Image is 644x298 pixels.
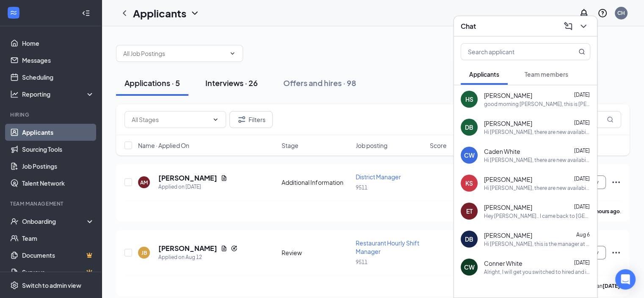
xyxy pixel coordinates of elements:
[138,141,189,150] span: Name · Applied On
[464,151,475,159] div: CW
[22,69,94,86] a: Scheduling
[484,175,532,184] span: [PERSON_NAME]
[597,8,608,18] svg: QuestionInfo
[461,44,561,60] input: Search applicant
[22,264,94,281] a: SurveysCrown
[158,253,238,262] div: Applied on Aug 12
[430,141,447,150] span: Score
[461,22,476,31] h3: Chat
[22,141,94,158] a: Sourcing Tools
[576,231,590,238] span: Aug 6
[119,8,130,18] svg: ChevronLeft
[22,52,94,69] a: Messages
[231,245,238,252] svg: Reapply
[22,175,94,192] a: Talent Network
[158,183,227,191] div: Applied on [DATE]
[158,244,217,253] h5: [PERSON_NAME]
[190,8,200,18] svg: ChevronDown
[356,173,401,181] span: District Manager
[484,212,590,220] div: Hey [PERSON_NAME].. I came back to [GEOGRAPHIC_DATA] So If you need me this week I will be here T...
[574,175,590,182] span: [DATE]
[123,49,226,58] input: All Job Postings
[589,208,620,214] b: 11 hours ago
[205,78,258,88] div: Interviews · 26
[464,263,475,271] div: CW
[465,179,473,187] div: KS
[563,21,573,31] svg: ComposeMessage
[525,70,568,78] span: Team members
[212,116,219,123] svg: ChevronDown
[611,248,621,258] svg: Ellipses
[484,184,590,192] div: Hi [PERSON_NAME], there are new availabilities for an interview. This is a reminder to schedule y...
[356,184,368,191] span: 9511
[484,156,590,164] div: Hi [PERSON_NAME], there are new availabilities for an interview. This is a reminder to schedule y...
[465,123,473,131] div: DB
[484,91,532,100] span: [PERSON_NAME]
[10,200,93,207] div: Team Management
[10,281,19,290] svg: Settings
[484,100,590,108] div: good morning [PERSON_NAME], this is [PERSON_NAME] from burger king, i was wondering if you are st...
[484,240,590,248] div: Hi [PERSON_NAME], this is the manager at Burger King Your interview with us for the Crew Team Mem...
[574,259,590,266] span: [DATE]
[22,230,94,247] a: Team
[229,50,236,57] svg: ChevronDown
[484,259,522,267] span: Conner White
[356,141,387,150] span: Job posting
[578,48,585,55] svg: MagnifyingGlass
[465,95,473,103] div: HS
[22,124,94,141] a: Applicants
[22,35,94,52] a: Home
[283,78,356,88] div: Offers and hires · 98
[577,19,590,33] button: ChevronDown
[574,92,590,98] span: [DATE]
[607,116,614,123] svg: MagnifyingGlass
[356,259,368,265] span: 9511
[10,111,93,118] div: Hiring
[141,249,147,256] div: JB
[574,148,590,154] span: [DATE]
[484,147,520,156] span: Caden White
[158,173,217,183] h5: [PERSON_NAME]
[221,175,227,181] svg: Document
[469,70,499,78] span: Applicants
[10,90,19,98] svg: Analysis
[484,119,532,128] span: [PERSON_NAME]
[561,19,575,33] button: ComposeMessage
[22,281,81,290] div: Switch to admin view
[578,21,589,31] svg: ChevronDown
[282,248,351,257] div: Review
[229,111,273,128] button: Filter Filters
[617,9,625,17] div: CH
[574,120,590,126] span: [DATE]
[140,179,148,186] div: AM
[9,8,18,17] svg: WorkstreamLogo
[484,203,532,212] span: [PERSON_NAME]
[484,128,590,136] div: Hi [PERSON_NAME], there are new availabilities for an interview. This is a reminder to schedule y...
[484,268,590,276] div: Alright, I will get you switched to hired and it will send a link to fill out more paperwork as w...
[574,203,590,210] span: [DATE]
[22,217,87,226] div: Onboarding
[611,177,621,187] svg: Ellipses
[22,90,95,98] div: Reporting
[10,217,19,226] svg: UserCheck
[356,239,419,255] span: Restaurant Hourly Shift Manager
[124,78,180,88] div: Applications · 5
[282,141,299,150] span: Stage
[466,207,473,215] div: ET
[465,235,473,243] div: DB
[282,178,351,187] div: Additional Information
[132,115,209,124] input: All Stages
[484,231,532,240] span: [PERSON_NAME]
[579,8,589,18] svg: Notifications
[237,114,247,125] svg: Filter
[22,158,94,175] a: Job Postings
[603,283,620,289] b: [DATE]
[82,9,90,17] svg: Collapse
[221,245,227,252] svg: Document
[22,247,94,264] a: DocumentsCrown
[615,269,636,290] div: Open Intercom Messenger
[133,6,186,20] h1: Applicants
